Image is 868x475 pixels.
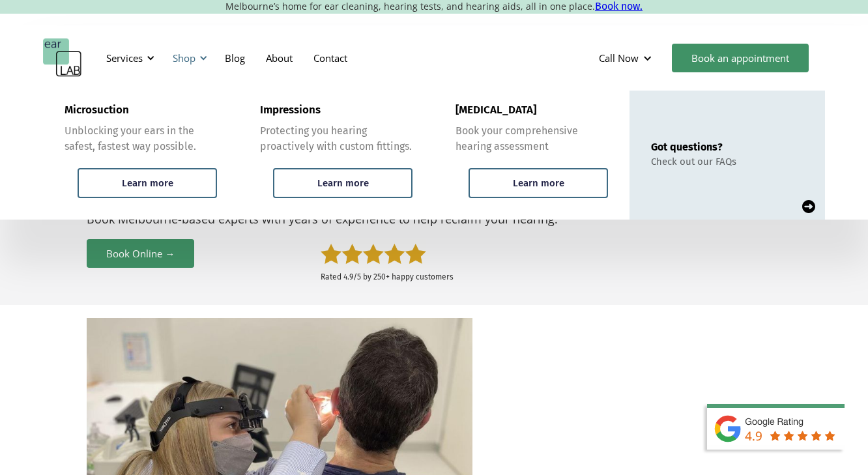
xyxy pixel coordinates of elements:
p: Rated 4.9/5 by 250+ happy customers [321,272,781,281]
div: Call Now [599,51,639,65]
a: Contact [303,39,358,77]
div: Impressions [260,104,321,117]
a: MicrosuctionUnblocking your ears in the safest, fastest way possible.Learn more [43,91,239,220]
div: Learn more [513,177,564,189]
div: Book your comprehensive hearing assessment [456,123,608,154]
div: Check out our FAQs [651,156,736,167]
a: Book an appointment [672,44,809,72]
a: Blog [214,39,255,77]
div: Shop [165,38,211,78]
div: Unblocking your ears in the safest, fastest way possible. [65,123,217,154]
a: Book Online → [87,239,194,268]
a: [MEDICAL_DATA]Book your comprehensive hearing assessmentLearn more [434,91,629,220]
a: Got questions?Check out our FAQs [629,91,825,220]
div: Shop [173,51,195,65]
div: Learn more [122,177,173,189]
div: Call Now [588,38,665,78]
a: About [255,39,303,77]
div: [MEDICAL_DATA] [456,104,536,117]
div: Services [106,51,143,65]
a: home [43,38,82,78]
div: Protecting you hearing proactively with custom fittings. [260,123,412,154]
a: ImpressionsProtecting you hearing proactively with custom fittings.Learn more [239,91,434,220]
div: Services [98,38,158,78]
div: Learn more [317,177,369,189]
div: Microsuction [65,104,129,117]
div: Got questions? [651,141,736,153]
